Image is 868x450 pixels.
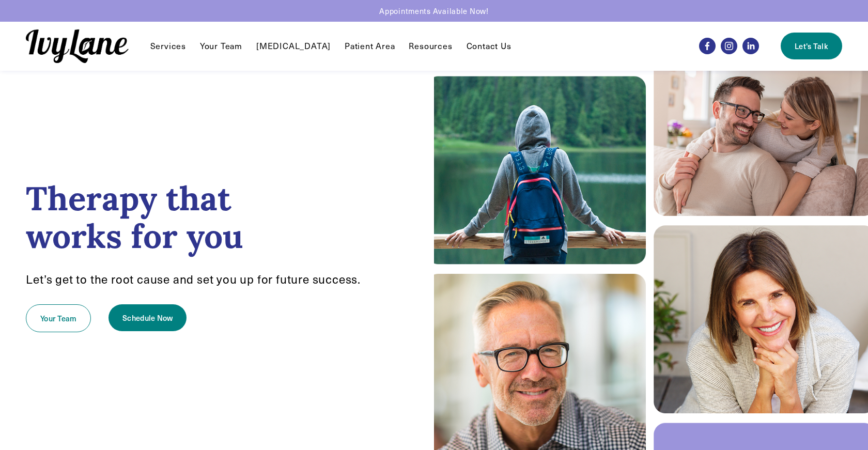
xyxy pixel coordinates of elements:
[109,304,187,331] a: Schedule Now
[742,38,759,54] a: LinkedIn
[345,40,395,52] a: Patient Area
[26,29,128,63] img: Ivy Lane Counseling &mdash; Therapy that works for you
[150,40,186,52] a: folder dropdown
[200,40,242,52] a: Your Team
[409,40,452,52] a: folder dropdown
[26,177,243,257] strong: Therapy that works for you
[26,304,91,332] a: Your Team
[26,271,361,287] span: Let’s get to the root cause and set you up for future success.
[256,40,331,52] a: [MEDICAL_DATA]
[781,33,842,59] a: Let's Talk
[721,38,737,54] a: Instagram
[409,41,452,52] span: Resources
[699,38,716,54] a: Facebook
[467,40,512,52] a: Contact Us
[150,41,186,52] span: Services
